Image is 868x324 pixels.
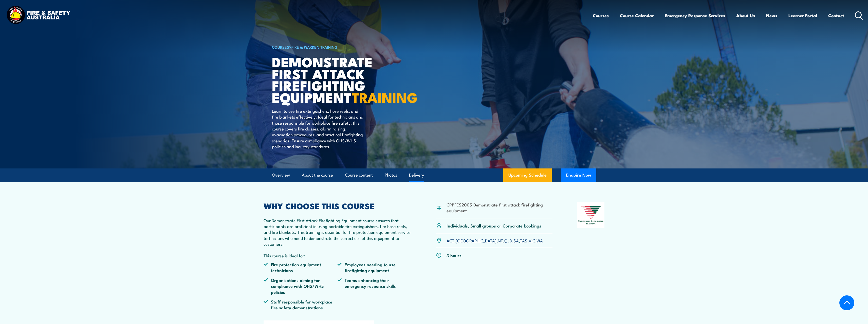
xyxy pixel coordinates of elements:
p: This course is ideal for: [264,253,412,258]
li: Employees needing to use firefighting equipment [337,261,411,273]
a: Fire & Warden Training [291,44,338,50]
a: ACT [447,237,454,243]
p: Individuals, Small groups or Corporate bookings [447,223,541,228]
a: Photos [385,168,397,182]
p: Our Demonstrate First Attack Firefighting Equipment course ensures that participants are proficie... [264,217,412,247]
a: Learner Portal [788,9,817,22]
a: QLD [504,237,512,243]
p: , , , , , , , [447,238,543,243]
a: Course Calendar [620,9,654,22]
a: Delivery [409,168,424,182]
a: News [766,9,777,22]
a: [GEOGRAPHIC_DATA] [456,237,496,243]
a: WA [537,237,543,243]
a: Courses [593,9,609,22]
li: Staff responsible for workplace fire safety demonstrations [264,299,338,311]
li: Organisations aiming for compliance with OHS/WHS policies [264,277,338,295]
a: Course content [345,168,373,182]
a: COURSES [272,44,289,50]
button: Enquire Now [561,168,596,182]
h1: Demonstrate First Attack Firefighting Equipment [272,56,397,103]
li: Fire protection equipment technicians [264,261,338,273]
p: Learn to use fire extinguishers, hose reels, and fire blankets effectively. Ideal for technicians... [272,108,364,149]
a: Emergency Response Services [665,9,725,22]
a: VIC [529,237,535,243]
a: NT [498,237,503,243]
h6: > [272,44,397,50]
img: Nationally Recognised Training logo. [577,202,605,228]
a: Overview [272,168,290,182]
a: TAS [520,237,527,243]
a: Contact [828,9,844,22]
a: SA [513,237,519,243]
strong: TRAINING [352,86,418,107]
a: About Us [736,9,755,22]
a: About the course [302,168,333,182]
a: Upcoming Schedule [503,168,552,182]
li: CPPFES2005 Demonstrate first attack firefighting equipment [447,202,553,214]
h2: WHY CHOOSE THIS COURSE [264,202,412,209]
p: 3 hours [447,252,461,258]
li: Teams enhancing their emergency response skills [337,277,411,295]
